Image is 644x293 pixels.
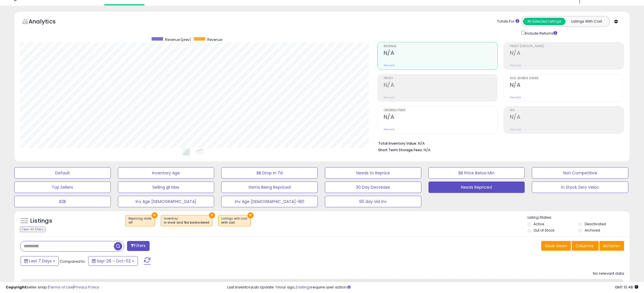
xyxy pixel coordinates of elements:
span: Sep-26 - Oct-02 [97,258,131,264]
button: Default [14,167,111,179]
div: Last InventoryLab Update: 1 hour ago, require user action. [227,285,638,290]
button: Inv Age [DEMOGRAPHIC_DATA]-180 [221,196,318,207]
h2: N/A [510,50,624,57]
strong: Copyright [6,284,27,290]
h5: Listings [30,217,52,225]
button: Save View [541,241,571,251]
button: All Selected Listings [523,18,565,25]
div: Min Price [199,281,228,287]
div: Clear All Filters [20,227,45,232]
label: Deactivated [585,222,606,226]
span: Last 7 Days [29,258,52,264]
button: 30 Day Decrease [325,182,421,193]
small: Prev: N/A [384,96,395,99]
div: Amazon Fees [145,281,194,287]
small: Prev: N/A [510,96,521,99]
button: Columns [572,241,599,251]
button: Selling @ Max [118,182,214,193]
div: Title [33,281,43,287]
div: Listed Price [297,281,346,287]
div: with cost [221,221,248,225]
div: off [128,221,152,225]
label: Active [534,222,544,226]
div: Totals For [497,19,519,24]
b: Total Inventory Value: [378,141,417,146]
p: Listing States: [528,215,630,220]
button: In Stock Zero Veloc [532,182,628,193]
small: Prev: N/A [510,128,521,131]
span: Columns [575,243,593,249]
div: Include Returns [517,30,564,36]
b: Short Term Storage Fees: [378,148,423,152]
button: × [152,212,158,218]
span: Profit [384,77,498,80]
a: 3 listings [295,284,311,290]
h2: N/A [384,114,498,121]
button: Filters [127,241,149,251]
div: Repricing [48,281,69,287]
span: Ordered Items [384,109,498,112]
h5: Analytics [29,17,67,27]
div: Fulfillment [74,281,97,287]
span: Compared to: [60,259,86,264]
button: Listings With Cost [565,18,608,25]
span: Inventory : [164,216,209,225]
button: BB Drop in 7d [221,167,318,179]
button: Actions [599,241,624,251]
button: B2B [14,196,111,207]
div: in stock and fba backordered [164,221,209,225]
span: Avg. Buybox Share [510,77,624,80]
h2: N/A [510,114,624,121]
h2: N/A [510,82,624,89]
span: Revenue (prev) [165,37,191,42]
button: Items Being Repriced [221,182,318,193]
h2: N/A [384,82,498,89]
span: Listings with cost : [221,216,248,225]
label: Out of Stock [534,228,554,233]
span: Repricing state : [128,216,152,225]
span: Revenue [384,45,498,48]
button: Top Sellers [14,182,111,193]
small: Prev: N/A [384,128,395,131]
button: 90 day old inv [325,196,421,207]
button: BB Price Below Min [428,167,525,179]
button: × [247,212,253,218]
div: No relevant data [593,271,624,276]
span: 2025-10-10 10:48 GMT [615,284,638,290]
div: seller snap | | [6,285,99,290]
small: Prev: N/A [510,64,521,67]
span: N/A [424,147,430,153]
button: × [209,212,215,218]
label: Archived [585,228,600,233]
button: Non Competitive [532,167,628,179]
a: Terms of Use [49,284,73,290]
div: [PERSON_NAME] [233,281,267,287]
span: ROI [510,109,624,112]
button: Needs to Reprice [325,167,421,179]
span: Revenue [207,37,222,42]
button: Needs Repriced [428,182,525,193]
button: Inv Age [DEMOGRAPHIC_DATA] [118,196,214,207]
button: Inventory Age [118,167,214,179]
small: Prev: N/A [384,64,395,67]
div: Velocity [546,281,567,287]
li: N/A [378,139,620,146]
button: Last 7 Days [21,256,59,266]
a: Privacy Policy [74,284,99,290]
span: Profit [PERSON_NAME] [510,45,624,48]
button: Sep-26 - Oct-02 [88,256,138,266]
h2: N/A [384,50,498,57]
div: Cost [102,281,113,287]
